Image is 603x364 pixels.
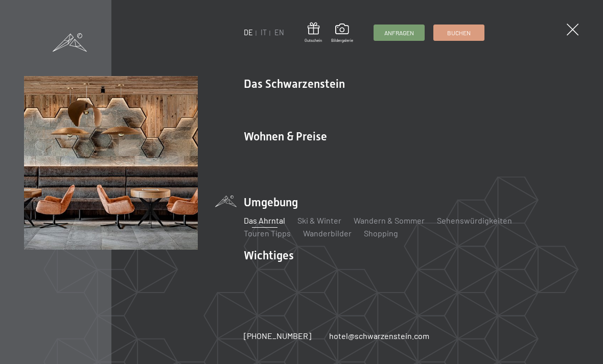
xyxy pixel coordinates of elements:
[24,76,198,250] img: Wellnesshotels - Bar - Spieltische - Kinderunterhaltung
[305,22,322,43] a: Gutschein
[437,215,512,225] a: Sehenswürdigkeiten
[244,215,285,225] a: Das Ahrntal
[364,228,398,238] a: Shopping
[244,330,311,342] a: [PHONE_NUMBER]
[374,25,424,40] a: Anfragen
[384,29,414,37] span: Anfragen
[261,28,267,37] a: IT
[331,23,353,43] a: Bildergalerie
[244,228,291,238] a: Touren Tipps
[331,38,353,43] span: Bildergalerie
[434,25,484,40] a: Buchen
[244,28,253,37] a: DE
[305,38,322,43] span: Gutschein
[297,215,341,225] a: Ski & Winter
[354,215,425,225] a: Wandern & Sommer
[274,28,284,37] a: EN
[244,331,311,341] span: [PHONE_NUMBER]
[303,228,352,238] a: Wanderbilder
[447,29,471,37] span: Buchen
[329,330,429,342] a: hotel@schwarzenstein.com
